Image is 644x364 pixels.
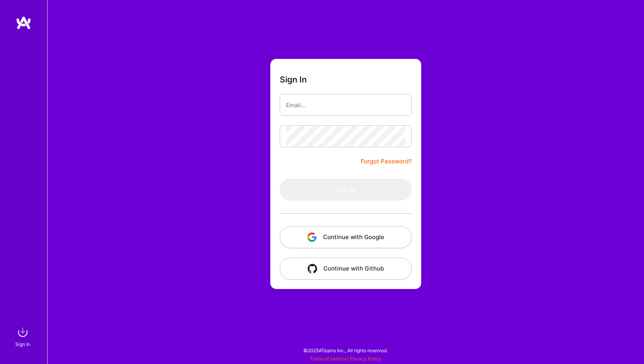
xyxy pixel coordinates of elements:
[47,340,644,360] div: © 2025 ATeams Inc., All rights reserved.
[350,356,382,362] a: Privacy Policy
[16,16,31,30] img: logo
[310,356,382,362] span: |
[361,157,412,166] a: Forgot Password?
[280,179,412,201] button: Sign In
[308,264,317,273] img: icon
[17,324,31,348] a: sign inSign In
[280,258,412,280] button: Continue with Github
[307,232,317,242] img: icon
[286,95,405,115] input: Email...
[15,324,31,340] img: sign in
[15,340,30,348] div: Sign In
[280,75,307,84] h3: Sign In
[280,226,412,248] button: Continue with Google
[310,356,347,362] a: Terms of Service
